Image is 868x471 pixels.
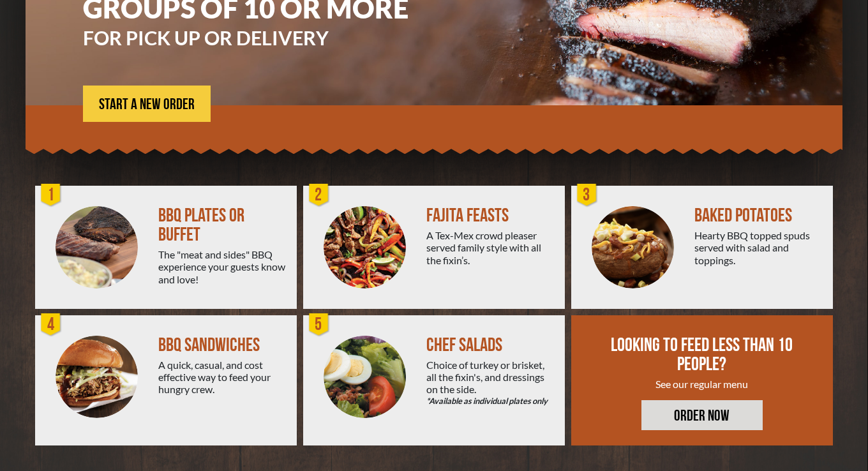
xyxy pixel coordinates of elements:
div: FAJITA FEASTS [426,206,555,225]
div: 4 [38,312,64,338]
img: PEJ-BBQ-Sandwich.png [56,336,138,418]
img: PEJ-Fajitas.png [324,206,406,288]
div: Choice of turkey or brisket, all the fixin's, and dressings on the side. [426,359,555,408]
div: CHEF SALADS [426,336,555,355]
div: BBQ SANDWICHES [158,336,287,355]
div: 5 [306,312,332,338]
div: Hearty BBQ topped spuds served with salad and toppings. [694,229,823,266]
span: START A NEW ORDER [99,97,195,112]
div: LOOKING TO FEED LESS THAN 10 PEOPLE? [609,336,795,374]
div: BAKED POTATOES [694,206,823,225]
div: A Tex-Mex crowd pleaser served family style with all the fixin’s. [426,229,555,266]
div: 1 [38,183,64,208]
div: 3 [574,183,600,208]
img: Salad-Circle.png [324,336,406,418]
div: See our regular menu [609,378,795,390]
em: *Available as individual plates only [426,395,555,407]
div: BBQ PLATES OR BUFFET [158,206,287,244]
h3: FOR PICK UP OR DELIVERY [83,28,447,47]
a: ORDER NOW [641,400,763,430]
img: PEJ-BBQ-Buffet.png [56,206,138,288]
a: START A NEW ORDER [83,86,211,122]
img: PEJ-Baked-Potato.png [592,206,674,288]
div: 2 [306,183,332,208]
div: A quick, casual, and cost effective way to feed your hungry crew. [158,359,287,396]
div: The "meat and sides" BBQ experience your guests know and love! [158,248,287,285]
